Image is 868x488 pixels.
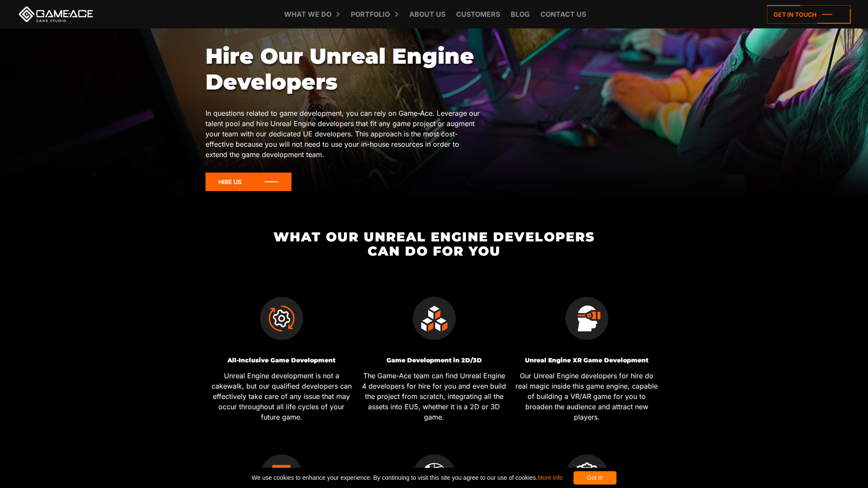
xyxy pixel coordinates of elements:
span: We use cookies to enhance your experience. By continuing to visit this site you agree to our use ... [252,471,562,485]
img: 2d 3d game development icon [413,297,456,340]
div: Got it! [574,471,616,485]
a: More info [537,474,562,481]
h1: Hire Our Unreal Engine Developers [205,43,480,95]
img: full cycle development icon [260,297,303,340]
img: Ar vr game development icon [565,297,608,340]
h2: What Our Unreal Engine Developers Can Do for You [205,230,663,258]
p: Unreal Engine development is not a cakewalk, but our qualified developers can effectively take ca... [209,371,355,422]
p: Our Unreal Engine developers for hire do real magic inside this game engine, capable of building ... [514,371,660,422]
h3: Unreal Engine XR Game Development [514,357,660,364]
h3: All-Inclusive Game Development [209,357,355,364]
p: In questions related to game development, you can rely on Game-Ace. Leverage our talent pool and ... [205,108,480,160]
h3: Game Development in 2D/3D [361,357,507,364]
a: Hire Us [205,173,291,191]
a: Get in touch [767,5,851,24]
p: The Game-Ace team can find Unreal Engine 4 developers for hire for you and even build the project... [361,371,507,422]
